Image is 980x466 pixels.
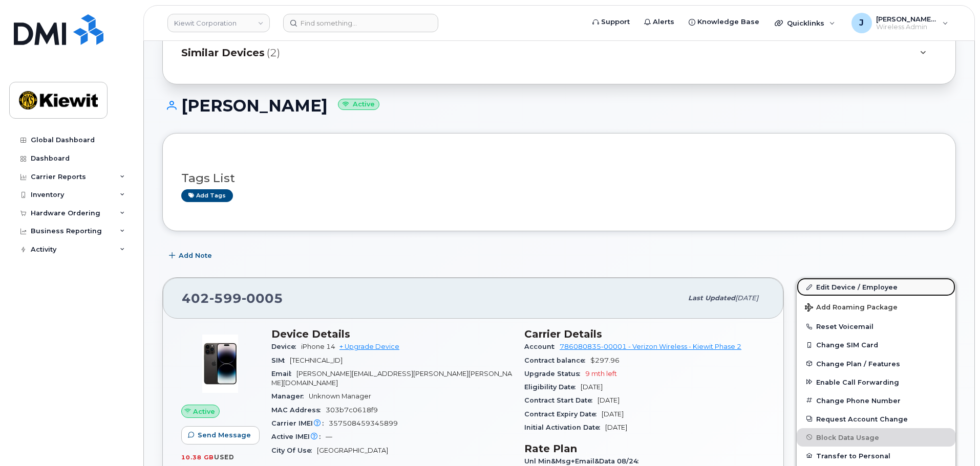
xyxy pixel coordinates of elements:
span: Manager [271,392,309,400]
button: Change Plan / Features [797,354,955,373]
small: Active [338,99,379,110]
span: [DATE] [605,424,627,431]
a: Kiewit Corporation [167,14,270,32]
button: Change Phone Number [797,391,955,410]
span: 9 mth left [585,370,617,378]
span: Wireless Admin [876,23,938,31]
a: Edit Device / Employee [797,278,955,296]
span: Change Plan / Features [816,360,900,367]
span: Contract Start Date [524,396,598,404]
span: 303b7c0618f9 [326,406,378,414]
span: iPhone 14 [301,343,335,350]
a: Alerts [637,12,681,32]
div: Quicklinks [768,13,842,33]
span: Unl Min&Msg+Email&Data 08/24 [524,457,644,465]
span: Support [601,17,630,27]
button: Add Roaming Package [797,296,955,317]
button: Change SIM Card [797,336,955,354]
h3: Carrier Details [524,328,765,340]
span: Device [271,343,301,350]
span: — [326,433,332,440]
span: Send Message [198,430,251,440]
span: Contract balance [524,357,590,364]
span: MAC Address [271,406,326,414]
h3: Device Details [271,328,512,340]
h3: Rate Plan [524,442,765,455]
button: Enable Call Forwarding [797,373,955,391]
span: $297.96 [590,357,620,364]
span: [PERSON_NAME].[PERSON_NAME] [876,15,938,23]
span: Eligibility Date [524,383,581,391]
button: Send Message [181,426,260,445]
span: Enable Call Forwarding [816,378,899,386]
span: [PERSON_NAME][EMAIL_ADDRESS][PERSON_NAME][PERSON_NAME][DOMAIN_NAME] [271,370,512,387]
span: Carrier IMEI [271,419,329,427]
span: 0005 [242,291,283,306]
h3: Tags List [181,172,937,185]
span: 402 [182,291,283,306]
span: Initial Activation Date [524,424,605,431]
a: Knowledge Base [681,12,766,32]
img: image20231002-3703462-njx0qo.jpeg [189,333,251,394]
span: Quicklinks [787,19,824,27]
span: [GEOGRAPHIC_DATA] [317,447,388,454]
span: J [859,17,864,29]
span: 599 [209,291,242,306]
span: Account [524,343,560,350]
input: Find something... [283,14,438,32]
span: [DATE] [735,294,758,302]
button: Request Account Change [797,410,955,428]
a: Support [585,12,637,32]
span: 10.38 GB [181,454,214,461]
span: Unknown Manager [309,392,371,400]
a: 786080835-00001 - Verizon Wireless - Kiewit Phase 2 [560,343,741,350]
span: Add Note [179,251,212,260]
span: [TECHNICAL_ID] [290,357,343,364]
a: + Upgrade Device [339,343,399,350]
span: Upgrade Status [524,370,585,378]
div: Joseph.Thompson [844,13,955,33]
span: Add Roaming Package [805,303,898,313]
span: [DATE] [598,396,620,404]
a: Add tags [181,189,233,202]
iframe: Messenger Launcher [935,421,972,458]
span: Active IMEI [271,433,326,440]
button: Block Data Usage [797,428,955,447]
span: Alerts [653,17,674,27]
span: (2) [267,46,280,60]
h1: [PERSON_NAME] [162,97,956,115]
span: Similar Devices [181,46,265,60]
span: Email [271,370,296,378]
span: used [214,453,235,461]
span: SIM [271,357,290,364]
button: Transfer to Personal [797,447,955,465]
button: Add Note [162,247,221,265]
span: City Of Use [271,447,317,454]
span: Knowledge Base [697,17,759,27]
span: Contract Expiry Date [524,410,602,418]
span: Last updated [688,294,735,302]
span: 357508459345899 [329,419,398,427]
button: Reset Voicemail [797,317,955,336]
span: Active [193,407,215,416]
span: [DATE] [581,383,603,391]
span: [DATE] [602,410,624,418]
